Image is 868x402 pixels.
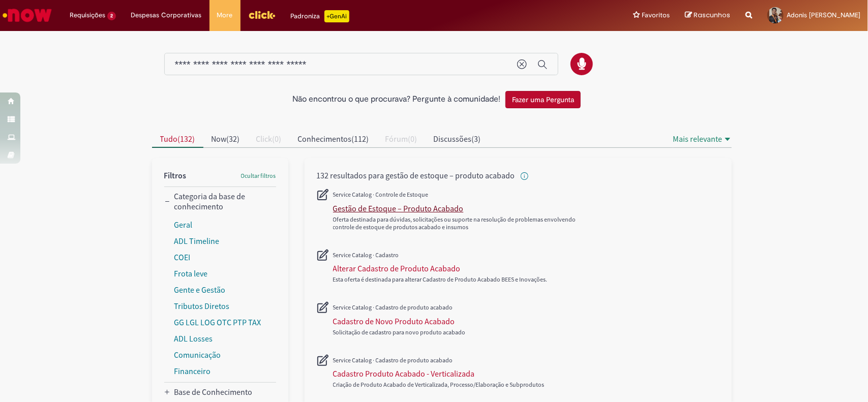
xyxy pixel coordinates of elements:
[685,11,730,20] a: Rascunhos
[107,12,116,20] span: 2
[787,11,860,19] span: Adonis [PERSON_NAME]
[1,5,53,25] img: ServiceNow
[248,7,276,22] img: click_logo_yellow_360x200.png
[642,10,670,20] span: Favoritos
[505,91,581,108] button: Fazer uma Pergunta
[291,10,349,22] div: Padroniza
[324,10,349,22] p: +GenAi
[217,10,233,20] span: More
[70,10,105,20] span: Requisições
[292,95,500,104] h2: Não encontrou o que procurava? Pergunte à comunidade!
[131,10,202,20] span: Despesas Corporativas
[694,10,730,20] span: Rascunhos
